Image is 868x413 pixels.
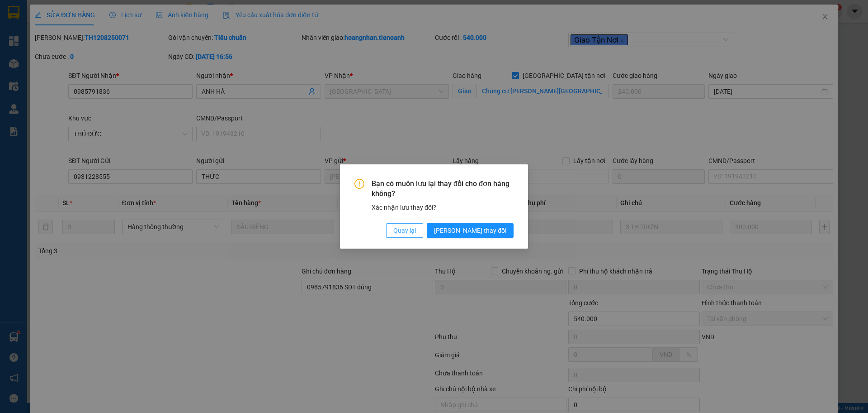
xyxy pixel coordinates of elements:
div: Xác nhận lưu thay đổi? [372,202,514,212]
button: Quay lại [386,223,423,238]
span: exclamation-circle [354,179,364,189]
span: [PERSON_NAME] thay đổi [434,226,506,235]
span: Quay lại [393,226,416,235]
button: [PERSON_NAME] thay đổi [427,223,514,238]
span: Bạn có muốn lưu lại thay đổi cho đơn hàng không? [372,179,514,199]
